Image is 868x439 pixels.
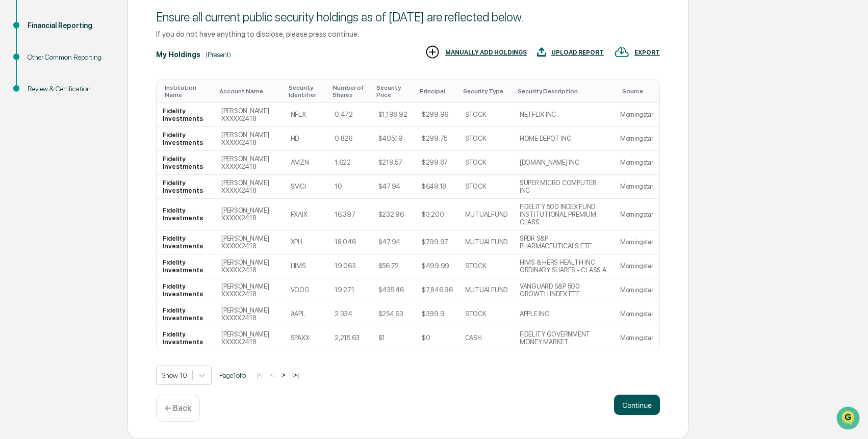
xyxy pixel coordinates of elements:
[425,44,440,60] img: MANUALLY ADD HOLDINGS
[518,88,610,95] div: Toggle SortBy
[328,326,372,350] td: 2,215.63
[84,128,126,139] span: Attestations
[157,151,215,175] td: Fidelity Investments
[165,84,211,98] div: Toggle SortBy
[253,371,265,379] button: |<
[416,103,459,127] td: $299.96
[416,278,459,302] td: $7,846.96
[416,199,459,230] td: $3,200
[28,20,111,31] div: Financial Reporting
[285,278,329,302] td: VOOG
[416,254,459,278] td: $499.99
[372,230,416,254] td: $47.94
[267,371,277,379] button: <
[219,371,246,379] span: Page 1 of 5
[285,199,329,230] td: FXAIX
[20,148,64,158] span: Data Lookup
[551,49,604,56] div: UPLOAD REPORT
[10,78,29,96] img: 1746055101610-c473b297-6a78-478c-a979-82029cc54cd1
[835,405,863,433] iframe: Open customer support
[514,103,614,127] td: NETFLIX INC
[285,254,329,278] td: HIMS
[215,151,285,175] td: [PERSON_NAME] XXXXX2418
[157,254,215,278] td: Fidelity Investments
[514,230,614,254] td: SPDR S&P PHARMACEUTICALS ETF
[20,128,66,139] span: Preclearance
[459,103,514,127] td: STOCK
[285,127,329,151] td: HD
[328,302,372,326] td: 2.334
[459,151,514,175] td: STOCK
[514,326,614,350] td: FIDELITY GOVERNMENT MONEY MARKET
[215,230,285,254] td: [PERSON_NAME] XXXXX2418
[28,52,111,63] div: Other Common Reporting
[6,144,68,162] a: 🔎Data Lookup
[459,199,514,230] td: MUTUALFUND
[165,403,191,413] p: ← Back
[459,326,514,350] td: CASH
[328,175,372,199] td: 10
[6,124,70,143] a: 🖐️Preclearance
[420,88,455,95] div: Toggle SortBy
[10,149,18,157] div: 🔎
[333,84,368,98] div: Toggle SortBy
[614,103,659,127] td: Morningstar
[215,175,285,199] td: [PERSON_NAME] XXXXX2418
[10,21,186,38] p: How can we help?
[156,50,200,59] div: My Holdings
[416,175,459,199] td: $649.18
[157,103,215,127] td: Fidelity Investments
[614,302,659,326] td: Morningstar
[372,175,416,199] td: $47.94
[35,88,129,96] div: We're available if you need us!
[157,199,215,230] td: Fidelity Investments
[459,127,514,151] td: STOCK
[372,254,416,278] td: $56.72
[10,130,18,138] div: 🖐️
[514,151,614,175] td: [DOMAIN_NAME] INC
[215,103,285,127] td: [PERSON_NAME] XXXXX2418
[514,175,614,199] td: SUPER MICRO COMPUTER INC
[459,175,514,199] td: STOCK
[372,302,416,326] td: $254.63
[285,103,329,127] td: NFLX
[173,81,186,93] button: Start new chat
[156,10,660,24] div: Ensure all current public security holdings as of [DATE] are reflected below.
[376,84,412,98] div: Toggle SortBy
[35,78,167,88] div: Start new chat
[157,175,215,199] td: Fidelity Investments
[157,326,215,350] td: Fidelity Investments
[289,84,325,98] div: Toggle SortBy
[416,151,459,175] td: $299.87
[514,302,614,326] td: APPLE INC
[416,302,459,326] td: $399.9
[285,326,329,350] td: SPAXX
[514,127,614,151] td: HOME DEPOT INC
[514,254,614,278] td: HIMS & HERS HEALTH INC ORDINARY SHARES - CLASS A
[622,88,655,95] div: Toggle SortBy
[328,151,372,175] td: 1.622
[156,30,660,38] div: If you do not have anything to disclose, please press continue.
[215,278,285,302] td: [PERSON_NAME] XXXXX2418
[614,395,660,415] button: Continue
[157,127,215,151] td: Fidelity Investments
[74,130,82,138] div: 🗄️
[285,151,329,175] td: AMZN
[445,49,527,56] div: MANUALLY ADD HOLDINGS
[157,302,215,326] td: Fidelity Investments
[372,127,416,151] td: $405.19
[372,326,416,350] td: $1
[206,50,231,59] div: (Present)
[372,278,416,302] td: $435.46
[70,124,131,143] a: 🗄️Attestations
[614,175,659,199] td: Morningstar
[614,326,659,350] td: Morningstar
[372,151,416,175] td: $219.57
[328,199,372,230] td: 16.397
[328,230,372,254] td: 18.046
[215,302,285,326] td: [PERSON_NAME] XXXXX2418
[328,127,372,151] td: 0.826
[614,127,659,151] td: Morningstar
[537,44,546,60] img: UPLOAD REPORT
